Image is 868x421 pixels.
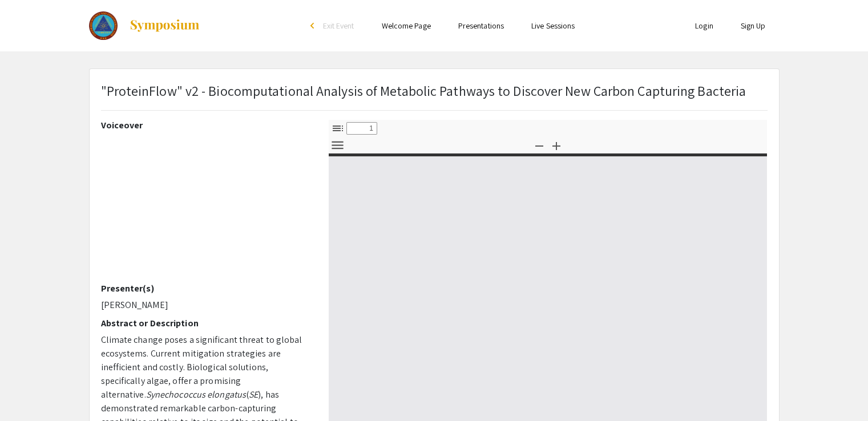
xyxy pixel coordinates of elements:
a: Login [695,21,713,31]
span: Climate change poses a significant threat to global ecosystems. Current mitigation strategies are... [101,334,302,400]
button: Tools [328,137,348,153]
span: Exit Event [323,21,354,31]
h2: Presenter(s) [101,283,312,294]
a: Sign Up [741,21,766,31]
h2: Voiceover [101,120,312,131]
p: "ProteinFlow" v2 - Biocomputational Analysis of Metabolic Pathways to Discover New Carbon Capturi... [101,80,746,101]
a: 2025 Colorado Science and Engineering Fair [89,11,201,40]
a: Welcome Page [382,21,431,31]
a: Presentations [458,21,504,31]
em: Synechococcus elongatus [146,388,246,400]
em: SE [249,388,258,400]
button: Toggle Sidebar [328,120,348,136]
span: ( [246,388,249,400]
button: Zoom Out [530,137,549,153]
h2: Abstract or Description [101,318,312,329]
iframe: ProteinFlow v2 - CSEF 2025 [101,135,312,283]
input: Page [346,122,377,135]
button: Zoom In [547,137,566,153]
p: [PERSON_NAME] [101,298,312,312]
a: Live Sessions [531,21,575,31]
img: 2025 Colorado Science and Engineering Fair [89,11,118,40]
img: Symposium by ForagerOne [129,19,200,33]
div: arrow_back_ios [310,22,317,29]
